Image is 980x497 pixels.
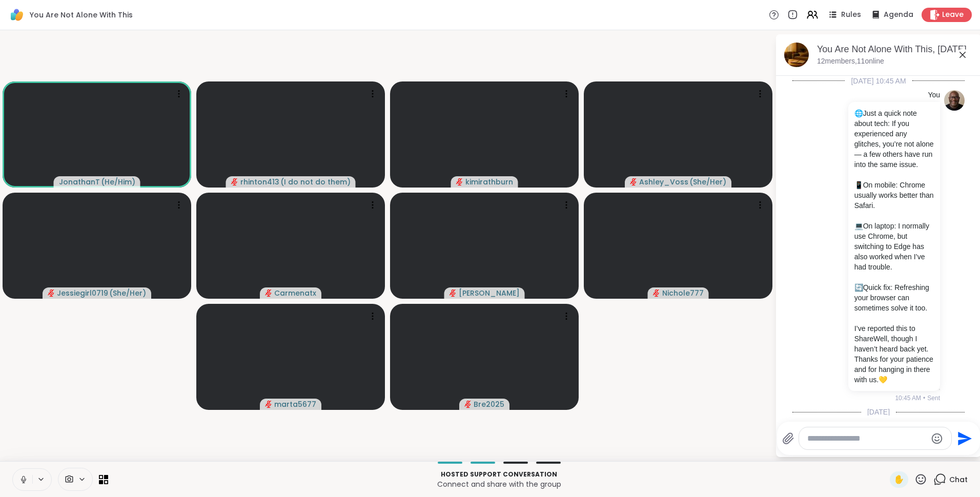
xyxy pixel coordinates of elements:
span: Sent [927,394,940,403]
span: Jessiegirl0719 [57,288,108,298]
span: 📱 [854,181,863,189]
button: Emoji picker [931,432,943,445]
button: Send [952,427,975,450]
span: ( He/Him ) [101,177,135,187]
span: audio-muted [265,289,272,297]
span: [DATE] 10:45 AM [845,76,912,86]
div: You Are Not Alone With This, [DATE] [817,43,973,56]
span: Rules [841,10,861,20]
span: 💛 [879,376,887,384]
img: https://sharewell-space-live.sfo3.digitaloceanspaces.com/user-generated/0e2c5150-e31e-4b6a-957d-4... [944,90,965,111]
span: ( She/Her ) [689,177,726,187]
span: audio-muted [48,289,55,297]
span: Agenda [884,10,913,20]
p: I’ve reported this to ShareWell, though I haven’t heard back yet. Thanks for your patience and fo... [854,323,934,385]
span: audio-muted [450,289,457,297]
span: 🌐 [854,109,863,117]
span: JonathanT [59,177,100,187]
h4: You [928,90,940,100]
span: [PERSON_NAME] [459,288,520,298]
span: Chat [949,474,968,485]
p: 12 members, 11 online [817,56,884,67]
span: audio-muted [456,178,463,185]
span: audio-muted [464,401,472,408]
textarea: Type your message [807,433,927,444]
span: rhinton413 [240,177,279,187]
p: Just a quick note about tech: If you experienced any glitches, you’re not alone — a few others ha... [854,108,934,170]
span: • [923,394,925,403]
span: 🔄 [854,283,863,292]
span: audio-muted [630,178,637,185]
span: Leave [942,10,964,20]
p: Quick fix: Refreshing your browser can sometimes solve it too. [854,282,934,313]
span: ( She/Her ) [109,288,146,298]
span: Ashley_Voss [639,177,688,187]
span: [DATE] [861,407,896,417]
span: marta5677 [274,399,316,409]
span: audio-muted [231,178,238,185]
span: You Are Not Alone With This [30,10,133,20]
span: Bre2025 [474,399,504,409]
span: 10:45 AM [895,394,921,403]
span: 💻 [854,222,863,230]
span: Carmenatx [274,288,316,298]
span: ( I do not do them ) [280,177,351,187]
p: On mobile: Chrome usually works better than Safari. [854,180,934,211]
span: audio-muted [265,401,272,408]
p: On laptop: I normally use Chrome, but switching to Edge has also worked when I’ve had trouble. [854,221,934,272]
span: audio-muted [653,289,660,297]
img: You Are Not Alone With This, Sep 09 [784,43,809,67]
p: Hosted support conversation [114,470,884,479]
span: ✋ [894,473,904,486]
span: kimirathburn [465,177,513,187]
p: Connect and share with the group [114,479,884,489]
span: Nichole777 [662,288,704,298]
img: ShareWell Logomark [8,6,26,24]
